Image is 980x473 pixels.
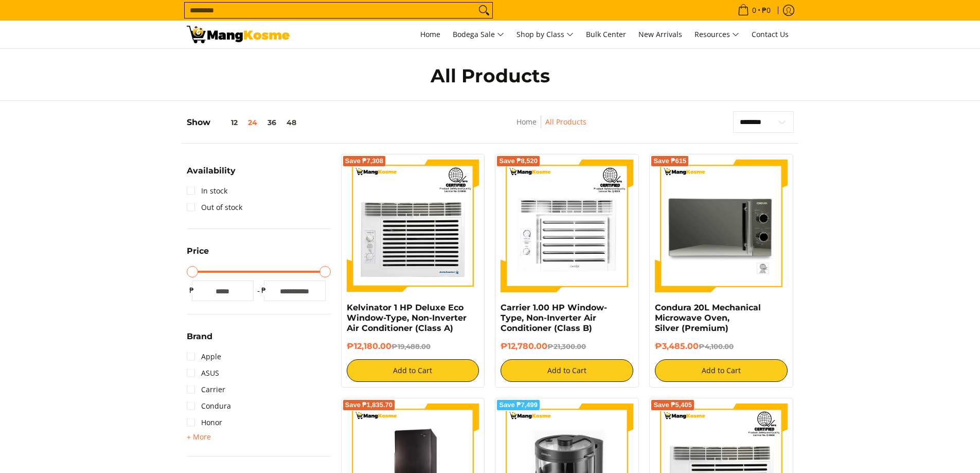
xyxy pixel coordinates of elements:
[501,160,633,292] img: Carrier 1.00 HP Window-Type, Non-Inverter Air Conditioner (Class B)
[516,28,574,41] span: Shop by Class
[499,158,538,164] span: Save ₱8,520
[281,118,301,127] button: 48
[187,247,209,255] span: Price
[187,167,236,183] summary: Open
[633,21,687,48] a: New Arrivals
[187,381,225,398] a: Carrier
[187,117,301,128] h5: Show
[581,21,631,48] a: Bulk Center
[689,21,744,48] a: Resources
[501,303,607,333] a: Carrier 1.00 HP Window-Type, Non-Inverter Air Conditioner (Class B)
[187,167,236,175] span: Availability
[699,342,734,351] del: ₱4,100.00
[187,285,197,295] span: ₱
[187,365,219,381] a: ASUS
[516,117,537,127] a: Home
[420,29,440,39] span: Home
[653,402,692,408] span: Save ₱5,405
[300,21,794,48] nav: Main Menu
[262,118,281,127] button: 36
[760,7,772,14] span: ₱0
[545,117,586,127] a: All Products
[187,199,242,216] a: Out of stock
[187,332,212,341] span: Brand
[511,21,579,48] a: Shop by Class
[547,342,586,351] del: ₱21,300.00
[347,341,479,352] h6: ₱12,180.00
[655,341,788,352] h6: ₱3,485.00
[415,21,446,48] a: Home
[187,414,222,431] a: Honor
[187,433,211,441] span: + More
[735,5,774,16] span: •
[259,285,269,295] span: ₱
[499,402,538,408] span: Save ₱7,499
[448,21,509,48] a: Bodega Sale
[752,29,789,39] span: Contact Us
[210,118,243,127] button: 12
[751,7,758,14] span: 0
[243,118,262,127] button: 24
[345,402,393,408] span: Save ₱1,835.70
[187,26,290,43] img: All Products - Home Appliances Warehouse Sale l Mang Kosme
[290,64,691,87] h1: All Products
[638,29,682,39] span: New Arrivals
[655,359,788,382] button: Add to Cart
[448,116,655,139] nav: Breadcrumbs
[391,342,431,351] del: ₱19,488.00
[694,28,739,41] span: Resources
[347,359,479,382] button: Add to Cart
[501,359,633,382] button: Add to Cart
[345,158,384,164] span: Save ₱7,308
[187,348,221,365] a: Apple
[187,183,227,199] a: In stock
[453,28,504,41] span: Bodega Sale
[347,160,479,292] img: Kelvinator 1 HP Deluxe Eco Window-Type, Non-Inverter Air Conditioner (Class A)
[187,247,209,263] summary: Open
[187,332,212,348] summary: Open
[476,3,492,18] button: Search
[501,341,633,352] h6: ₱12,780.00
[746,21,794,48] a: Contact Us
[586,29,626,39] span: Bulk Center
[655,303,761,333] a: Condura 20L Mechanical Microwave Oven, Silver (Premium)
[347,303,467,333] a: Kelvinator 1 HP Deluxe Eco Window-Type, Non-Inverter Air Conditioner (Class A)
[187,431,211,443] summary: Open
[655,160,788,292] img: Condura 20L Mechanical Microwave Oven, Silver (Premium)
[187,398,231,414] a: Condura
[653,158,686,164] span: Save ₱615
